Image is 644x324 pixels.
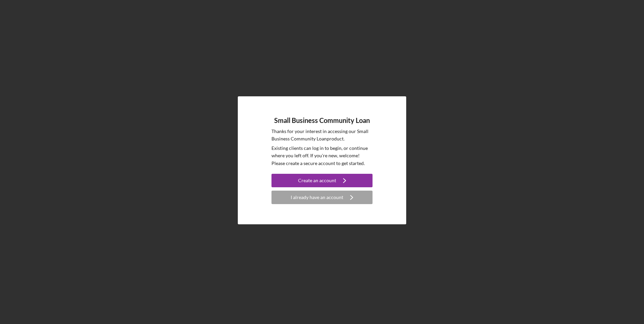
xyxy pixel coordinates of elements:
[298,174,336,187] div: Create an account
[271,174,373,187] button: Create an account
[271,174,373,189] a: Create an account
[271,128,373,143] p: Thanks for your interest in accessing our Small Business Community Loan product.
[271,144,373,167] p: Existing clients can log in to begin, or continue where you left off. If you're new, welcome! Ple...
[274,117,370,124] h4: Small Business Community Loan
[291,191,343,204] div: I already have an account
[271,191,373,204] button: I already have an account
